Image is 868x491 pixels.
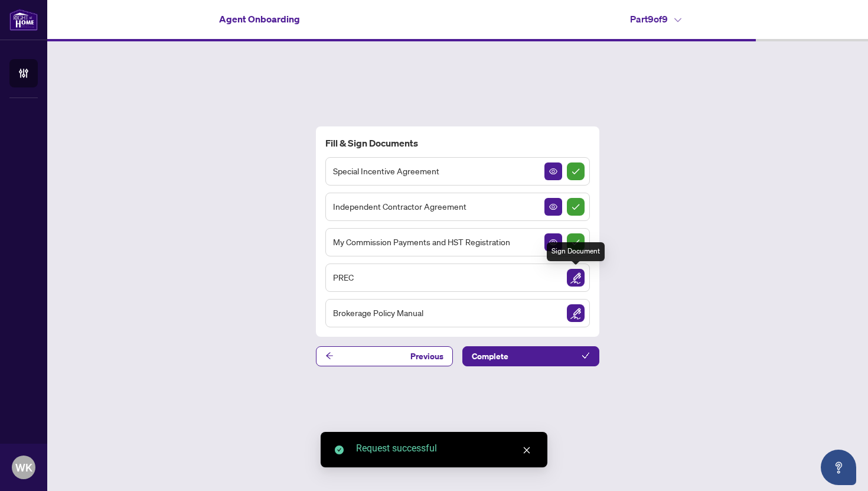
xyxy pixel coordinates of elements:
img: logo [9,9,38,31]
img: Sign Completed [567,233,585,251]
h4: Fill & Sign Documents [325,136,590,150]
span: close [523,446,531,454]
span: check-circle [335,446,344,454]
span: Special Incentive Agreement [333,164,439,178]
h4: Agent Onboarding [219,12,300,26]
button: Complete [462,346,599,366]
span: My Commission Payments and HST Registration [333,235,510,249]
div: Sign Document [547,242,605,261]
span: arrow-left [325,352,334,360]
img: Sign Document [567,304,585,322]
img: Sign Completed [567,198,585,216]
h4: Part 9 of 9 [630,12,681,26]
button: Previous [316,346,453,366]
span: PREC [333,271,354,284]
span: Independent Contractor Agreement [333,200,466,213]
span: check [582,352,590,360]
span: View Document [549,167,557,175]
span: Brokerage Policy Manual [333,306,423,320]
span: View Document [549,238,557,246]
span: Complete [472,347,508,366]
a: Close [520,444,533,457]
button: Open asap [821,450,856,485]
span: WK [15,459,32,476]
img: Sign Completed [567,162,585,180]
div: Request successful [356,441,533,456]
span: View Document [549,203,557,211]
span: Previous [410,347,443,366]
img: Sign Document [567,269,585,287]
